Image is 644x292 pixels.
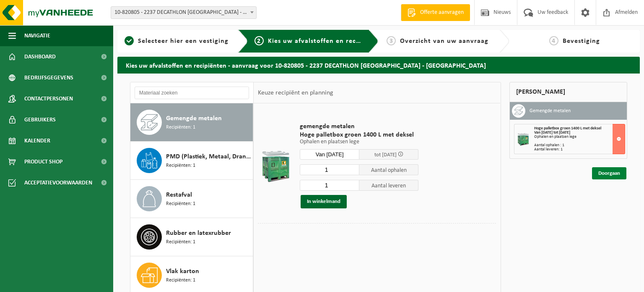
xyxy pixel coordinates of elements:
span: 3 [387,36,396,45]
span: 2 [254,36,264,45]
span: Offerte aanvragen [418,8,466,17]
span: Overzicht van uw aanvraag [400,38,488,45]
span: 1 [125,36,134,45]
button: Gemengde metalen Recipiënten: 1 [130,103,253,142]
span: Contactpersonen [24,88,73,109]
strong: Van [DATE] tot [DATE] [534,130,570,135]
input: Selecteer datum [300,149,359,160]
span: Navigatie [24,25,50,46]
span: Bedrijfsgegevens [24,67,73,88]
span: 4 [549,36,558,45]
span: Recipiënten: 1 [166,238,195,246]
span: Recipiënten: 1 [166,162,195,170]
span: Recipiënten: 1 [166,200,195,208]
input: Materiaal zoeken [135,87,249,99]
span: Gebruikers [24,109,56,130]
span: Recipiënten: 1 [166,276,195,284]
span: 10-820805 - 2237 DECATHLON OOSTENDE - OOSTENDE [111,6,257,19]
button: In winkelmand [301,195,347,208]
span: Bevestiging [563,38,600,45]
span: Gemengde metalen [166,113,222,124]
span: Kalender [24,130,50,151]
a: Doorgaan [592,167,626,179]
a: Offerte aanvragen [401,4,470,21]
button: Restafval Recipiënten: 1 [130,180,253,218]
span: 10-820805 - 2237 DECATHLON OOSTENDE - OOSTENDE [111,7,256,18]
div: Keuze recipiënt en planning [254,82,338,103]
h3: Gemengde metalen [530,104,571,118]
span: PMD (Plastiek, Metaal, Drankkartons) (bedrijven) [166,152,251,162]
span: Rubber en latexrubber [166,228,231,238]
span: Product Shop [24,151,62,172]
span: Acceptatievoorwaarden [24,172,92,193]
span: Restafval [166,190,192,200]
div: Aantal ophalen : 1 [534,143,625,147]
span: Dashboard [24,46,56,67]
span: Selecteer hier een vestiging [138,38,229,45]
button: Rubber en latexrubber Recipiënten: 1 [130,218,253,256]
span: gemengde metalen [300,122,418,131]
span: Hoge palletbox groen 1400 L met deksel [300,131,418,139]
a: 1Selecteer hier een vestiging [122,36,231,46]
div: Aantal leveren: 1 [534,147,625,152]
span: Kies uw afvalstoffen en recipiënten [268,38,383,45]
div: Ophalen en plaatsen lege [534,135,625,139]
span: Aantal ophalen [359,164,419,175]
span: tot [DATE] [374,152,397,158]
div: [PERSON_NAME] [509,82,628,102]
p: Ophalen en plaatsen lege [300,139,418,145]
span: Hoge palletbox groen 1400 L met deksel [534,126,601,131]
span: Vlak karton [166,266,199,276]
span: Aantal leveren [359,180,419,191]
span: Recipiënten: 1 [166,124,195,132]
button: PMD (Plastiek, Metaal, Drankkartons) (bedrijven) Recipiënten: 1 [130,142,253,180]
h2: Kies uw afvalstoffen en recipiënten - aanvraag voor 10-820805 - 2237 DECATHLON [GEOGRAPHIC_DATA] ... [117,57,640,73]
